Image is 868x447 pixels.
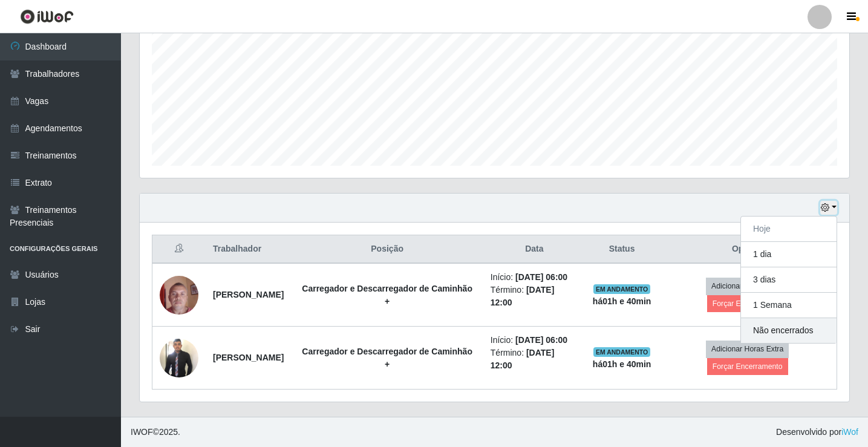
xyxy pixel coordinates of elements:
[707,295,788,312] button: Forçar Encerramento
[741,318,837,343] button: Não encerrados
[491,271,578,284] li: Início:
[741,217,837,242] button: Hoje
[302,284,472,306] strong: Carregador e Descarregador de Caminhão +
[491,284,578,309] li: Término:
[586,235,659,264] th: Status
[593,296,651,306] strong: há 01 h e 40 min
[20,9,74,24] img: CoreUI Logo
[515,272,567,282] time: [DATE] 06:00
[841,427,858,437] a: iWof
[776,426,858,439] span: Desenvolvido por
[515,335,567,345] time: [DATE] 06:00
[291,235,483,264] th: Posição
[593,347,651,357] span: EM ANDAMENTO
[131,427,153,437] span: IWOF
[741,242,837,267] button: 1 dia
[213,353,284,362] strong: [PERSON_NAME]
[206,235,291,264] th: Trabalhador
[491,347,578,372] li: Término:
[707,358,788,375] button: Forçar Encerramento
[302,347,472,369] strong: Carregador e Descarregador de Caminhão +
[131,426,180,439] span: © 2025 .
[483,235,586,264] th: Data
[593,359,651,369] strong: há 01 h e 40 min
[706,278,789,295] button: Adicionar Horas Extra
[593,284,651,294] span: EM ANDAMENTO
[658,235,837,264] th: Opções
[160,337,198,379] img: 1750022695210.jpeg
[160,269,198,321] img: 1691765231856.jpeg
[741,267,837,293] button: 3 dias
[706,341,789,357] button: Adicionar Horas Extra
[741,293,837,318] button: 1 Semana
[213,290,284,299] strong: [PERSON_NAME]
[491,334,578,347] li: Início:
